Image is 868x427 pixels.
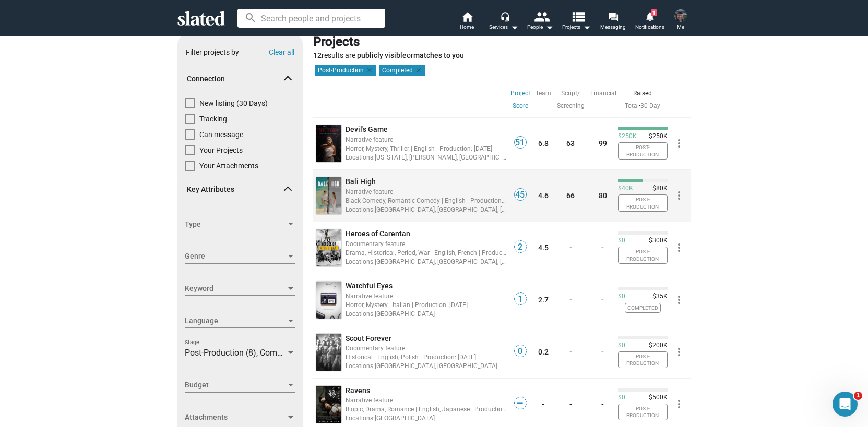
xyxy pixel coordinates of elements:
img: undefined [316,282,341,319]
a: Heroes of CarentanDocumentary featureDrama, Historical, Period, War | English, French | Productio... [346,229,507,266]
div: [GEOGRAPHIC_DATA], [GEOGRAPHIC_DATA] [346,361,507,371]
a: RavensNarrative featureBiopic, Drama, Romance | English, Japanese | Production: [DATE]Locations:[... [346,386,507,423]
mat-expansion-panel-header: Connection [177,63,303,96]
a: Devil's GameNarrative featureHorror, Mystery, Thriller | English | Production: [DATE]Locations:[U... [346,125,507,162]
a: 0.2 [538,348,549,356]
span: results are or [313,51,464,59]
strong: 12 [313,51,322,59]
div: Narrative feature [346,135,507,144]
a: - [569,400,572,408]
span: Your Projects [199,145,243,155]
div: [US_STATE], [PERSON_NAME], [GEOGRAPHIC_DATA], [GEOGRAPHIC_DATA], [US_STATE], [GEOGRAPHIC_DATA], [... [346,152,507,162]
a: 99 [599,139,607,148]
span: $300K [645,237,668,245]
span: Projects [562,21,591,33]
a: undefined [314,384,343,425]
span: Locations: [346,414,375,422]
mat-icon: more_vert [673,294,685,306]
div: Projects [313,34,687,51]
span: Ravens [346,386,370,395]
span: · [625,102,640,109]
span: Devil's Game [346,125,388,133]
span: $35K [648,292,668,301]
a: undefined [314,123,343,164]
mat-icon: more_vert [673,241,685,254]
a: 30 Day [640,102,660,109]
span: — [515,398,526,408]
div: Narrative feature [346,187,507,197]
a: undefined [314,279,343,321]
img: undefined [316,334,341,371]
span: Home [460,21,474,33]
div: [GEOGRAPHIC_DATA], [GEOGRAPHIC_DATA], [GEOGRAPHIC_DATA] [346,204,507,214]
span: Post-Production [618,247,668,264]
mat-icon: arrow_drop_down [580,21,593,33]
img: Balaji Polepalli Ramesh [674,9,687,22]
a: Home [449,10,485,33]
span: $200K [645,341,668,350]
mat-icon: home [461,10,473,23]
a: - [569,348,572,356]
a: 0 [514,350,527,359]
a: - [601,400,604,408]
div: [GEOGRAPHIC_DATA] [346,309,507,319]
b: publicly visible [357,51,407,59]
span: Locations: [346,310,375,318]
div: Historical | English, Polish | Production: [DATE] [346,352,507,362]
a: 6.8 [538,139,549,148]
a: 2 [514,246,527,254]
a: 45 [514,194,527,202]
b: matches to you [413,51,464,59]
span: Tracking [199,114,227,124]
a: 4.5 [538,243,549,252]
mat-icon: people [533,9,549,24]
iframe: Intercom live chat [833,392,858,417]
mat-chip: Post-Production [315,65,376,76]
a: Script/ Screening [557,87,585,112]
a: Total [625,102,639,109]
a: undefined [314,227,343,269]
a: - [601,348,604,356]
a: Scout ForeverDocumentary featureHistorical | English, Polish | Production: [DATE]Locations:[GEOGR... [346,334,507,371]
span: Post-Production [618,351,668,369]
input: Search people and projects [237,9,385,28]
a: - [601,243,604,252]
a: Project Score [510,87,530,112]
a: - [542,400,544,408]
span: 2 [515,242,526,252]
span: 0 [515,346,526,357]
div: [GEOGRAPHIC_DATA], [GEOGRAPHIC_DATA], [GEOGRAPHIC_DATA], [GEOGRAPHIC_DATA], [GEOGRAPHIC_DATA], [G... [346,257,507,266]
img: undefined [316,386,341,423]
button: Balaji Polepalli RameshMe [668,7,693,34]
span: Post-Production [618,142,668,160]
a: - [569,243,572,252]
span: $40K [618,185,633,193]
span: Locations: [346,206,375,213]
span: $0 [618,394,625,402]
span: Genre [185,251,286,262]
a: 4.6 [538,191,549,200]
div: Biopic, Drama, Romance | English, Japanese | Production: [DATE] [346,404,507,414]
a: Bali HighNarrative featureBlack Comedy, Romantic Comedy | English | Production: [DATE]Locations:[... [346,177,507,214]
mat-icon: headset_mic [500,11,509,21]
span: 1 [854,392,862,400]
div: Drama, Historical, Period, War | English, French | Production: [DATE] [346,248,507,258]
span: Your Attachments [199,161,258,171]
a: 66 [566,191,575,200]
span: Post-Production (8), Completed (4) [185,348,312,358]
mat-icon: arrow_drop_down [508,21,520,33]
div: Narrative feature [346,291,507,301]
mat-icon: more_vert [673,137,685,150]
mat-icon: more_vert [673,346,685,358]
a: Watchful EyesNarrative featureHorror, Mystery | Italian | Production: [DATE]Locations:[GEOGRAPHIC... [346,281,507,319]
button: People [522,10,558,33]
span: Scout Forever [346,334,391,343]
span: Can message [199,129,243,140]
span: Key Attributes [187,185,285,194]
span: Watchful Eyes [346,282,393,290]
a: undefined [314,332,343,373]
a: — [514,402,527,411]
span: 45 [515,190,526,200]
span: Language [185,315,286,326]
div: Narrative feature [346,395,507,405]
